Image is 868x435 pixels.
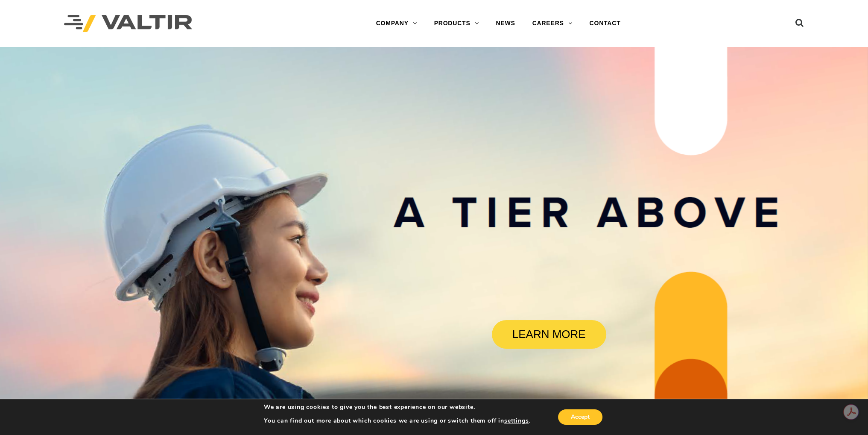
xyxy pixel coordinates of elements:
[492,320,606,349] a: LEARN MORE
[581,15,629,32] a: CONTACT
[487,15,523,32] a: NEWS
[524,15,581,32] a: CAREERS
[504,417,529,425] button: settings
[368,15,426,32] a: COMPANY
[264,403,530,411] p: We are using cookies to give you the best experience on our website.
[64,15,192,32] img: Valtir
[426,15,488,32] a: PRODUCTS
[558,409,602,425] button: Accept
[264,417,530,425] p: You can find out more about which cookies we are using or switch them off in .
